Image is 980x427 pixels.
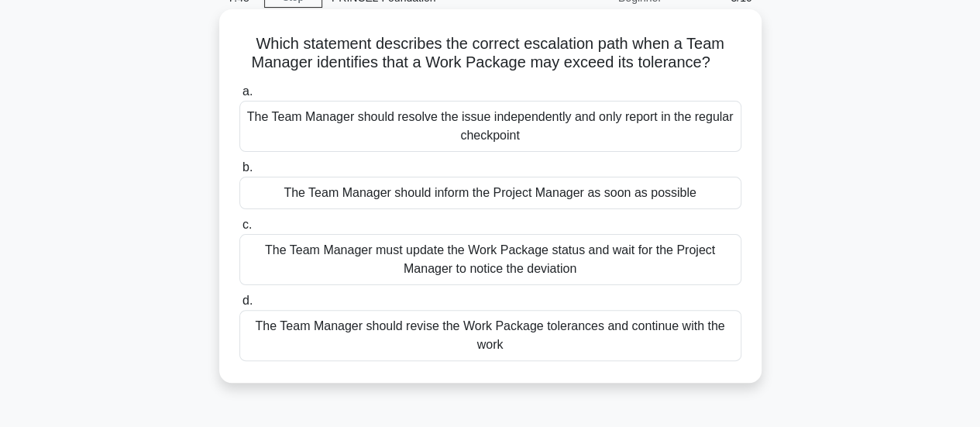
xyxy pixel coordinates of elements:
[242,294,253,307] span: d.
[242,160,253,174] span: b.
[239,101,741,152] div: The Team Manager should resolve the issue independently and only report in the regular checkpoint
[242,218,252,231] span: c.
[239,234,741,285] div: The Team Manager must update the Work Package status and wait for the Project Manager to notice t...
[239,310,741,361] div: The Team Manager should revise the Work Package tolerances and continue with the work
[242,84,253,98] span: a.
[238,34,743,73] h5: Which statement describes the correct escalation path when a Team Manager identifies that a Work ...
[239,177,741,209] div: The Team Manager should inform the Project Manager as soon as possible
